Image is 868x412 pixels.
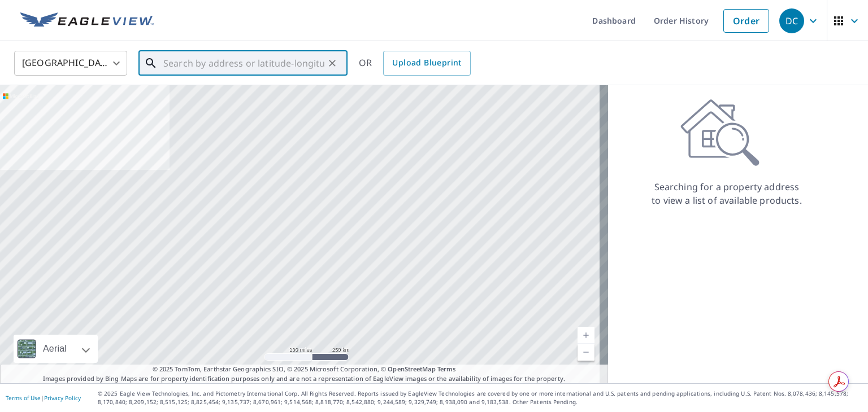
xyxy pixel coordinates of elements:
a: Current Level 5, Zoom In [578,327,594,344]
a: Order [723,9,769,33]
div: Aerial [14,335,98,363]
a: Upload Blueprint [383,51,470,76]
span: © 2025 TomTom, Earthstar Geographics SIO, © 2025 Microsoft Corporation, © [153,365,456,374]
a: Privacy Policy [44,394,81,402]
div: [GEOGRAPHIC_DATA] [14,47,127,79]
img: EV Logo [20,12,154,29]
div: DC [779,8,804,33]
a: Current Level 5, Zoom Out [578,344,594,361]
input: Search by address or latitude-longitude [163,47,324,79]
button: Clear [324,55,340,71]
span: Upload Blueprint [392,56,461,70]
div: OR [359,51,471,76]
a: OpenStreetMap [388,365,435,373]
a: Terms [437,365,456,373]
p: © 2025 Eagle View Technologies, Inc. and Pictometry International Corp. All Rights Reserved. Repo... [98,389,862,406]
div: Aerial [40,335,70,363]
p: Searching for a property address to view a list of available products. [651,180,802,207]
a: Terms of Use [6,394,41,402]
p: | [6,395,81,401]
